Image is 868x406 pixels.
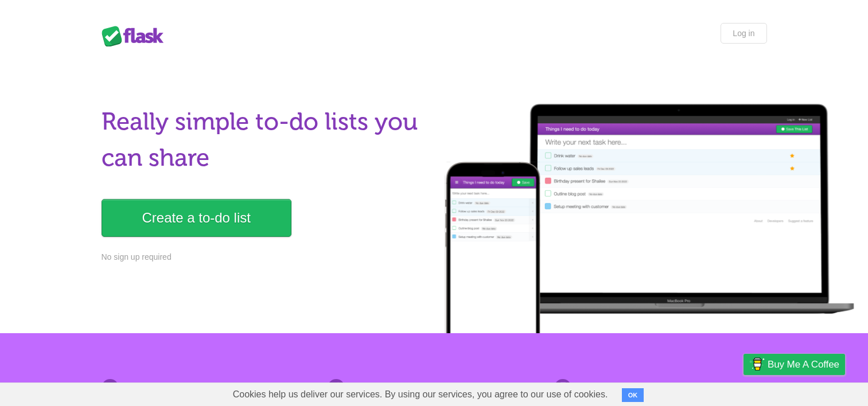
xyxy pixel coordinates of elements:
[102,379,314,395] h2: No sign up. Nothing to install.
[102,251,427,263] p: No sign up required
[744,354,845,375] a: Buy me a coffee
[102,104,427,176] h1: Really simple to-do lists you can share
[721,23,766,44] a: Log in
[102,26,170,46] div: Flask Lists
[554,379,766,395] h2: Access from any device.
[221,383,620,406] span: Cookies help us deliver our services. By using our services, you agree to our use of cookies.
[768,354,839,374] span: Buy me a coffee
[328,379,540,395] h2: Share lists with ease.
[102,199,291,237] a: Create a to-do list
[749,354,765,374] img: Buy me a coffee
[622,388,644,402] button: OK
